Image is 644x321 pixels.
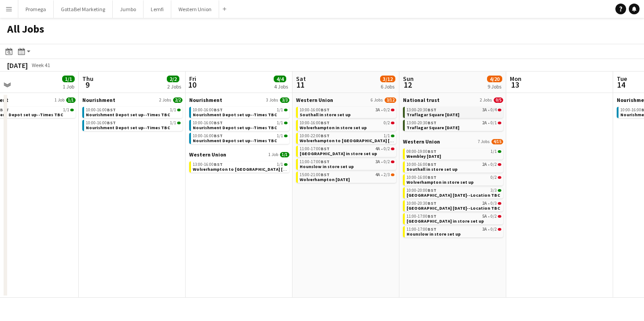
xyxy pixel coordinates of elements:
span: Nourishment Depot set up--Times TBC [193,125,277,131]
span: Wembley Diwali [407,153,441,159]
span: 1/1 [284,163,288,166]
div: 1 Job [63,83,74,90]
span: 10:00-16:00 [300,108,330,112]
span: BST [321,146,330,152]
span: 0/2 [391,160,394,163]
div: 9 Jobs [487,83,502,90]
a: 10:00-16:00BST1/1Nourishment Depot set up--Times TBC [193,133,288,143]
span: 0/2 [391,109,394,111]
span: BST [428,174,436,180]
span: 1/1 [70,109,74,111]
span: 4/20 [487,76,502,82]
span: 2 Jobs [159,97,171,103]
span: Wolverhampton to Wembley Diwali [300,138,402,144]
span: 10:00-16:00 [193,108,223,112]
span: 0/2 [391,148,394,150]
div: 6 Jobs [381,83,395,90]
span: Hounslow in store set up [407,231,461,237]
div: • [407,108,501,112]
span: 10:00-16:00 [407,162,436,167]
div: Nourishment2 Jobs2/210:00-16:00BST1/1Nourishment Depot set up--Times TBC10:00-16:00BST1/1Nourishm... [82,97,182,133]
span: 2/3 [384,173,390,177]
span: 3/12 [385,97,396,103]
span: 4A [375,173,380,177]
span: 10:00-16:00 [193,134,223,138]
span: 3A [375,108,380,112]
span: 4/4 [274,76,286,82]
span: 1 Job [55,97,64,103]
span: Southall in store set up [407,166,458,172]
span: 10:00-20:30 [407,201,436,206]
span: Western Union [296,97,333,103]
span: 2/2 [167,76,179,82]
span: 3A [482,227,487,232]
span: Southall in store set up [300,112,351,118]
a: 15:00-21:00BST4A•2/3Wolverhampton [DATE] [300,172,394,182]
div: 4 Jobs [274,83,288,90]
div: • [407,162,501,167]
span: Week 41 [30,62,52,68]
span: 1/1 [491,149,497,154]
span: 0/1 [498,122,501,124]
div: Nourishment3 Jobs3/310:00-16:00BST1/1Nourishment Depot set up--Times TBC10:00-16:00BST1/1Nourishm... [189,97,289,151]
span: 5A [482,214,487,219]
a: 10:00-20:30BST2A•0/3[GEOGRAPHIC_DATA] [DATE]--Location TBC [407,200,501,211]
span: 1/1 [277,121,283,125]
span: 10:00-22:00 [300,134,330,138]
span: 13:00-20:30 [407,108,436,112]
span: Hounslow in store set up [300,164,354,169]
span: Nourishment Depot set up--Times TBC [193,112,277,118]
div: • [407,201,501,206]
span: Traflagar Square Diwali [407,125,459,131]
span: BST [428,200,436,206]
span: Sat [296,75,306,83]
span: 0/2 [498,176,501,179]
a: 10:00-22:00BST1/1Wolverhampton to [GEOGRAPHIC_DATA] [DATE] [300,133,394,143]
span: BST [428,161,436,167]
a: Western Union1 Job1/1 [189,151,289,158]
span: Wolverhampton in store set up [407,179,474,185]
button: Western Union [171,0,219,18]
span: BST [214,107,223,113]
a: 08:00-19:00BST1/1Wembley [DATE] [407,148,501,159]
div: 2 Jobs [167,83,181,90]
div: • [407,214,501,219]
span: BST [321,133,330,139]
span: 1/1 [498,150,501,153]
span: BST [321,120,330,126]
span: 0/4 [498,109,501,111]
span: BST [321,172,330,177]
div: Western Union6 Jobs3/1210:00-16:00BST3A•0/2Southall in store set up10:00-16:00BST0/2Wolverhampton... [296,97,396,185]
span: 0/3 [491,201,497,206]
span: BST [321,159,330,165]
span: 11:00-17:00 [300,160,330,164]
a: Nourishment2 Jobs2/2 [82,97,182,103]
span: 2A [482,201,487,206]
a: 10:00-16:00BST0/2Wolverhampton in store set up [300,120,394,130]
a: 13:00-16:00BST1/1Wolverhampton to [GEOGRAPHIC_DATA] [DATE] [193,161,288,172]
button: Lemfi [144,0,171,18]
span: 13:00-20:30 [407,121,436,125]
a: Western Union6 Jobs3/12 [296,97,396,103]
span: 10:00-16:00 [300,121,330,125]
a: Western Union7 Jobs4/15 [403,138,503,145]
span: 10:00-16:00 [86,108,116,112]
span: Nourishment [82,97,115,103]
span: BST [214,161,223,167]
a: 10:00-16:00BST0/2Wolverhampton in store set up [407,174,501,185]
a: Nourishment3 Jobs3/3 [189,97,289,103]
span: 1/1 [177,109,181,111]
span: BST [428,107,436,113]
span: 08:00-19:00 [407,149,436,154]
span: Wolverhampton to Wembley Diwali [193,166,295,172]
span: 3/3 [280,97,289,103]
span: 11:00-17:00 [407,214,436,219]
span: 1/1 [277,108,283,112]
span: 2A [482,121,487,125]
span: Ealing Road Diwali--Location TBC [407,192,500,198]
a: 11:00-17:00BST3A•0/2Hounslow in store set up [300,159,394,169]
span: 0/2 [498,215,501,218]
span: 3/12 [380,76,395,82]
span: 1/1 [66,97,76,103]
a: 13:00-20:30BST3A•0/4Traflagar Square [DATE] [407,107,501,117]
